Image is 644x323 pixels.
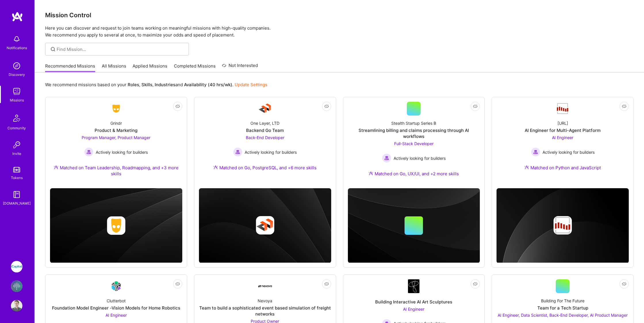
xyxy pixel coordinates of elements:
[11,139,22,151] img: Invite
[199,305,331,317] div: Team to build a sophisticated event based simulation of freight networks
[11,175,23,181] div: Tokens
[45,25,634,39] p: Here you can discover and request to join teams working on meaningful missions with high-quality ...
[258,285,272,287] img: Company Logo
[96,149,148,155] span: Actively looking for builders
[556,103,570,115] img: Company Logo
[199,102,331,180] a: Company LogoOne Layer, LTDBackend Go TeamBack-End Developer Actively looking for buildersActively...
[348,188,480,263] img: cover
[394,141,434,146] span: Full-Stack Developer
[50,46,56,53] i: icon SearchGrey
[107,216,125,235] img: Company logo
[11,189,22,200] img: guide book
[11,300,22,312] img: User Avatar
[128,82,139,87] b: Roles
[106,313,127,318] span: AI Engineer
[45,63,95,72] a: Recommended Missions
[222,62,258,72] a: Not Interested
[246,135,284,140] span: Back-End Developer
[408,279,419,293] img: Company Logo
[524,165,529,170] img: Ateam Purple Icon
[155,82,175,87] b: Industries
[45,11,634,19] h3: Mission Control
[54,165,58,170] img: Ateam Purple Icon
[84,147,93,157] img: Actively looking for builders
[245,149,297,155] span: Actively looking for builders
[9,261,24,272] a: iCapital: Build and maintain RESTful API
[50,102,182,184] a: Company LogoGrindrProduct & MarketingProgram Manager, Product Manager Actively looking for builde...
[348,127,480,139] div: Streamlining billing and claims processing through AI workflows
[235,82,267,87] a: Update Settings
[394,155,446,161] span: Actively looking for builders
[7,45,27,51] div: Notifications
[541,298,584,304] div: Building For The Future
[233,147,242,157] img: Actively looking for builders
[553,216,572,234] img: Company logo
[109,279,123,293] img: Company Logo
[369,171,459,177] div: Matched on Go, UX/UI, and +2 more skills
[50,165,182,177] div: Matched on Team Leadership, Roadmapping, and +3 more skills
[7,125,26,131] div: Community
[403,307,424,312] span: AI Engineer
[11,86,22,97] img: teamwork
[9,72,25,78] div: Discovery
[82,135,150,140] span: Program Manager, Product Manager
[531,147,540,157] img: Actively looking for builders
[622,104,626,109] i: icon EyeClosed
[133,63,167,72] a: Applied Missions
[213,165,317,171] div: Matched on Go, PostgreSQL, and +6 more skills
[175,282,180,286] i: icon EyeClosed
[95,127,137,133] div: Product & Marketing
[10,111,24,125] img: Community
[9,280,24,292] a: Flowcarbon: AI Memory Company
[57,46,185,52] input: Find Mission...
[258,102,272,116] img: Company Logo
[324,104,329,109] i: icon EyeClosed
[11,11,23,22] img: logo
[102,63,126,72] a: All Missions
[497,188,629,263] img: cover
[184,82,232,87] b: Availability (40 hrs/wk)
[109,103,123,114] img: Company Logo
[250,120,279,126] div: One Layer, LTD
[175,104,180,109] i: icon EyeClosed
[52,305,180,311] div: Foundation Model Engineer -Vision Models for Home Robotics
[391,120,436,126] div: Stealth Startup Series B
[256,216,274,234] img: Company logo
[11,261,22,272] img: iCapital: Build and maintain RESTful API
[258,298,272,304] div: Nevoya
[246,127,284,133] div: Backend Go Team
[213,165,218,170] img: Ateam Purple Icon
[12,151,21,157] div: Invite
[141,82,152,87] b: Skills
[13,167,20,172] img: tokens
[11,33,22,45] img: bell
[622,282,626,286] i: icon EyeClosed
[45,82,267,88] p: We recommend missions based on your , , and .
[552,135,573,140] span: AI Engineer
[3,200,31,206] div: [DOMAIN_NAME]
[498,313,628,318] span: AI Engineer, Data Scientist, Back-End Developer, AI Product Manager
[174,63,216,72] a: Completed Missions
[348,102,480,184] a: Stealth Startup Series BStreamlining billing and claims processing through AI workflowsFull-Stack...
[199,188,331,263] img: cover
[497,102,629,180] a: Company Logo[URL]AI Engineer for Multi-Agent PlatformAI Engineer Actively looking for buildersAct...
[473,282,478,286] i: icon EyeClosed
[473,104,478,109] i: icon EyeClosed
[324,282,329,286] i: icon EyeClosed
[375,299,452,305] div: Building Interactive AI Art Sculptures
[107,298,126,304] div: Clutterbot
[525,127,601,133] div: AI Engineer for Multi-Agent Platform
[9,300,24,312] a: User Avatar
[382,153,391,163] img: Actively looking for builders
[369,171,373,176] img: Ateam Purple Icon
[50,188,182,263] img: cover
[543,149,595,155] span: Actively looking for builders
[537,305,588,311] div: Team for a Tech Startup
[557,120,568,126] div: [URL]
[110,120,122,126] div: Grindr
[10,97,24,103] div: Missions
[524,165,601,171] div: Matched on Python and JavaScript
[11,60,22,72] img: discovery
[11,280,22,292] img: Flowcarbon: AI Memory Company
